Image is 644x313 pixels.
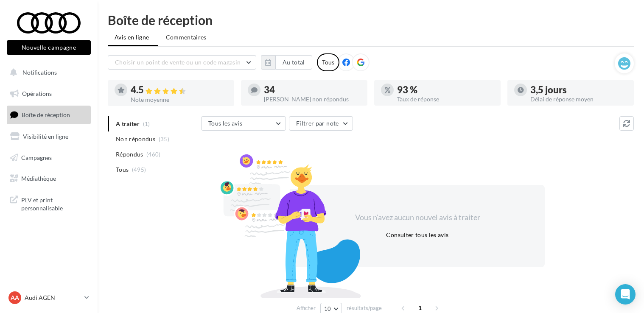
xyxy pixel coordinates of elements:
[11,293,19,302] span: AA
[615,284,636,305] div: Open Intercom Messenger
[344,212,490,223] div: Vous n'avez aucun nouvel avis à traiter
[21,194,87,212] span: PLV et print personnalisable
[131,97,227,103] div: Note moyenne
[297,304,316,312] span: Afficher
[23,133,68,140] span: Visibilité en ligne
[116,150,143,159] span: Répondus
[5,149,92,167] a: Campagnes
[7,290,91,306] a: AA Audi AGEN
[7,40,91,55] button: Nouvelle campagne
[289,116,353,131] button: Filtrer par note
[116,165,129,174] span: Tous
[264,85,361,95] div: 34
[25,293,81,302] p: Audi AGEN
[115,59,241,66] span: Choisir un point de vente ou un code magasin
[21,175,56,182] span: Médiathèque
[397,85,494,95] div: 93 %
[5,128,92,145] a: Visibilité en ligne
[131,85,227,95] div: 4.5
[5,106,92,124] a: Boîte de réception
[201,116,286,131] button: Tous les avis
[132,166,146,173] span: (495)
[22,111,70,118] span: Boîte de réception
[159,136,169,143] span: (35)
[275,55,312,70] button: Au total
[116,135,155,143] span: Non répondus
[530,85,627,95] div: 3,5 jours
[5,191,92,216] a: PLV et print personnalisable
[261,55,312,70] button: Au total
[317,53,339,71] div: Tous
[108,55,256,70] button: Choisir un point de vente ou un code magasin
[383,230,452,240] button: Consulter tous les avis
[264,96,361,102] div: [PERSON_NAME] non répondus
[22,69,57,76] span: Notifications
[22,90,52,97] span: Opérations
[208,120,243,127] span: Tous les avis
[5,170,92,187] a: Médiathèque
[5,64,89,81] button: Notifications
[166,33,207,42] span: Commentaires
[5,85,92,103] a: Opérations
[108,14,634,26] div: Boîte de réception
[324,305,331,312] span: 10
[146,151,161,158] span: (460)
[530,96,627,102] div: Délai de réponse moyen
[397,96,494,102] div: Taux de réponse
[347,304,382,312] span: résultats/page
[21,154,52,161] span: Campagnes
